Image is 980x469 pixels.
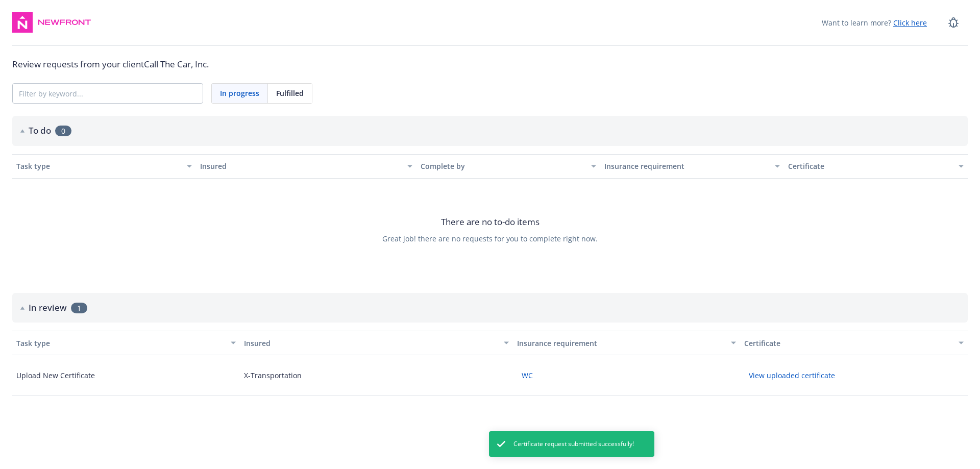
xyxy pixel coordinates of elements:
[244,338,498,349] div: Insured
[822,17,927,28] span: Want to learn more?
[12,331,240,355] button: Task type
[29,124,51,137] h2: To do
[244,370,302,381] div: X-Transportation
[740,331,968,355] button: Certificate
[604,161,769,171] div: Insurance requirement
[513,331,741,355] button: Insurance requirement
[517,367,537,383] button: WC
[37,17,92,28] img: Newfront Logo
[513,439,634,449] span: Certificate request submitted successfully!
[382,233,598,244] span: Great job! there are no requests for you to complete right now.
[600,154,784,179] button: Insurance requirement
[13,84,203,103] input: Filter by keyword...
[196,154,416,179] button: Insured
[220,88,259,98] span: In progress
[16,161,181,171] div: Task type
[12,58,968,71] div: Review requests from your client Call The Car, Inc.
[276,88,304,98] span: Fulfilled
[12,154,196,179] button: Task type
[240,331,513,355] button: Insured
[517,338,725,349] div: Insurance requirement
[788,161,952,171] div: Certificate
[943,12,964,33] a: Report a Bug
[71,303,87,313] span: 1
[744,338,952,349] div: Certificate
[441,215,540,229] span: There are no to-do items
[744,367,840,383] button: View uploaded certificate
[12,12,33,33] img: navigator-logo.svg
[893,18,927,28] a: Click here
[55,126,71,136] span: 0
[29,301,67,314] h2: In review
[784,154,968,179] button: Certificate
[416,154,600,179] button: Complete by
[16,370,95,381] div: Upload New Certificate
[200,161,401,171] div: Insured
[421,161,585,171] div: Complete by
[16,338,225,349] div: Task type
